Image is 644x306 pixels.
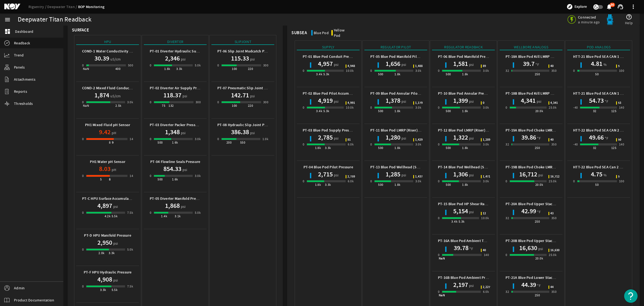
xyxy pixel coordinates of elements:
h1: 1,285 [386,170,400,179]
div: 0 [303,179,304,184]
span: 1,471 [483,175,490,178]
span: 1,429 [415,138,423,141]
span: 1,437 [415,175,423,178]
span: pH [111,167,116,172]
span: psi [400,62,406,67]
span: Readback [14,40,30,46]
span: psi [536,99,541,104]
div: 0 [370,68,372,73]
div: 5 [100,177,102,182]
b: PT-06 Slip Joint Mudcatch Packer Pressure [217,49,288,54]
mat-icon: support_agent [617,3,624,10]
div: Regulator Pilot [364,44,427,50]
div: 3.0k [483,142,489,147]
div: 0 [150,173,151,179]
span: uS/cm [109,93,121,99]
span: Dashboard [15,29,33,34]
span: psi [333,136,339,141]
h1: 1,306 [453,170,468,179]
div: 200 [226,140,232,145]
div: 500 [378,182,383,187]
h1: 39.7 [523,59,535,68]
div: 9 [112,140,114,145]
b: PT-07 Pneumatic Slip Joint Pressure [217,86,279,91]
h1: 118.37 [163,91,181,99]
div: 1.8k [394,108,401,114]
a: Rigsentry [28,4,47,9]
span: °F [536,209,541,215]
h1: 30.39 [94,54,109,63]
b: PT-15 Blue Pod HP Shear Ram Pressure [438,201,503,207]
a: BOP Monitoring [78,4,105,9]
span: psi [181,167,187,172]
div: 3.0k [195,173,201,179]
div: 0 [303,105,304,110]
div: 500 [446,182,451,187]
b: PH1 Mixed Fluid pH Sensor [85,122,130,127]
h1: 4,341 [521,96,536,105]
b: PT-19B Blue Pod Choke LMRP Wellbore Pressure [506,165,586,170]
div: 5.0k [195,210,201,215]
div: 3.0k [483,68,489,73]
h1: 1,322 [453,133,468,142]
div: 3.4k [316,108,322,114]
div: 75 [162,103,165,108]
span: uS/cm [109,56,121,62]
h1: 39.86 [521,133,536,142]
div: 0 [370,179,372,184]
span: psi [112,204,118,209]
h1: 1,874 [94,91,109,99]
div: 0 [82,173,84,179]
span: Trend [14,52,24,58]
span: 40 [550,65,554,68]
h1: 1,656 [386,59,400,68]
span: 4,948 [347,65,355,68]
div: 10.0k [346,68,354,73]
div: 100 [619,179,624,184]
div: 500 [128,63,133,68]
span: 53 [618,101,621,105]
div: 5.3k [459,219,465,224]
span: psi [249,93,255,99]
b: PT-12 Blue Pod LMRP (Riser) Connector Regulator Pressure [438,128,536,133]
div: Blue Pod [314,30,329,35]
div: 500 [446,72,451,77]
div: 3.4k [316,72,322,77]
div: 3.1k [175,214,181,219]
div: 300 [263,99,268,105]
b: PH1 Water pH Sensor [90,159,125,164]
div: 3.3k [176,66,182,72]
span: psi [468,136,474,141]
span: psi [333,99,339,104]
div: 125 [611,145,616,151]
span: pH [111,130,116,136]
div: 20.0k [535,108,543,114]
span: psi [181,93,187,99]
div: 10.0k [346,105,354,110]
span: 12 [483,212,486,215]
span: psi [468,62,474,67]
div: 3.0k [127,99,133,105]
div: 1.8k [315,145,321,151]
div: 3.3k [325,145,331,151]
span: psi [333,62,339,67]
div: 550 [240,140,245,145]
span: 89 [483,65,486,68]
div: 32 [593,145,597,151]
h1: 2,346 [165,54,180,63]
div: 220 [248,66,253,72]
span: psi [400,172,406,178]
b: COND-1 Water Conductivity Sensor [82,49,141,54]
h1: 54.73 [589,96,604,105]
span: 1,179 [415,101,423,105]
b: PT-05 Blue Pod Manifold Pilot Pressure [370,54,436,59]
h1: 9.42 [99,128,111,136]
b: PT-18B Blue Pod Kill LMRP Wellbore Pressure [506,91,581,96]
div: Surface [72,27,89,33]
span: Connected [578,15,601,20]
mat-icon: explore [566,3,573,10]
div: 0 [370,142,372,147]
div: 140 [619,105,624,110]
b: PT-01 Blue Pod Conduit Pressure [303,54,358,59]
b: HTT-22 Blue Pod SEA CAN 2 Temperature [573,128,642,133]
